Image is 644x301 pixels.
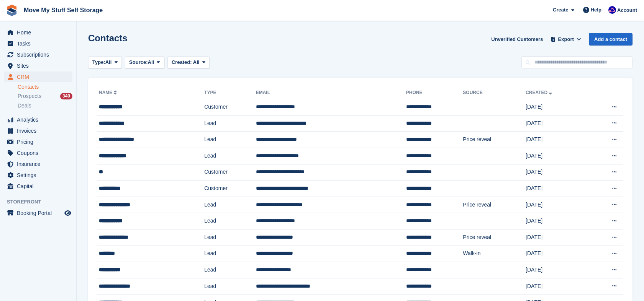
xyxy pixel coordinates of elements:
button: Type: All [88,56,122,69]
span: Type: [92,59,105,66]
td: Lead [204,229,256,246]
span: All [148,59,154,66]
span: Prospects [18,93,41,100]
a: menu [4,159,72,169]
td: [DATE] [526,262,588,278]
td: [DATE] [526,229,588,246]
span: Insurance [17,159,63,169]
a: menu [4,27,72,38]
span: Export [558,36,574,43]
a: menu [4,148,72,158]
a: Prospects 340 [18,92,72,100]
th: Phone [406,87,463,99]
span: Deals [18,102,31,109]
span: Account [617,7,637,14]
span: Tasks [17,38,63,49]
th: Email [256,87,406,99]
button: Export [549,33,583,46]
a: menu [4,181,72,192]
div: 340 [60,93,72,99]
td: [DATE] [526,164,588,181]
span: Sites [17,60,63,71]
span: Invoices [17,125,63,136]
span: Home [17,27,63,38]
span: Capital [17,181,63,192]
span: Settings [17,170,63,181]
a: Contacts [18,83,72,91]
h1: Contacts [88,33,128,43]
span: Created: [172,59,192,65]
span: CRM [17,72,63,82]
span: All [105,59,112,66]
td: Lead [204,278,256,294]
span: All [193,59,200,65]
td: [DATE] [526,132,588,148]
td: Customer [204,99,256,116]
a: menu [4,208,72,218]
a: Deals [18,102,72,110]
td: [DATE] [526,197,588,213]
th: Type [204,87,256,99]
td: [DATE] [526,99,588,116]
a: Created [526,90,554,95]
td: [DATE] [526,181,588,197]
a: menu [4,49,72,60]
td: [DATE] [526,115,588,132]
td: [DATE] [526,148,588,164]
a: menu [4,125,72,136]
td: Customer [204,181,256,197]
button: Created: All [167,56,210,69]
a: menu [4,38,72,49]
td: [DATE] [526,278,588,294]
button: Source: All [125,56,164,69]
td: Lead [204,246,256,262]
td: Lead [204,262,256,278]
a: Add a contact [589,33,633,46]
td: Lead [204,197,256,213]
th: Source [463,87,526,99]
a: menu [4,170,72,181]
span: Subscriptions [17,49,63,60]
a: menu [4,114,72,125]
a: menu [4,137,72,147]
span: Analytics [17,114,63,125]
td: Lead [204,115,256,132]
a: Unverified Customers [488,33,546,46]
td: Lead [204,148,256,164]
td: [DATE] [526,246,588,262]
td: Lead [204,213,256,229]
span: Booking Portal [17,208,63,218]
span: Create [553,6,568,14]
td: Customer [204,164,256,181]
img: stora-icon-8386f47178a22dfd0bd8f6a31ec36ba5ce8667c1dd55bd0f319d3a0aa187defe.svg [6,5,18,16]
td: Lead [204,132,256,148]
td: [DATE] [526,213,588,229]
td: Price reveal [463,197,526,213]
span: Help [591,6,601,14]
a: Move My Stuff Self Storage [21,4,106,16]
a: Preview store [63,208,72,218]
td: Price reveal [463,229,526,246]
span: Source: [129,59,147,66]
img: Jade Whetnall [608,6,616,14]
span: Pricing [17,137,63,147]
a: menu [4,72,72,82]
td: Walk-in [463,246,526,262]
a: menu [4,60,72,71]
span: Storefront [7,198,76,206]
span: Coupons [17,148,63,158]
a: Name [99,90,118,95]
td: Price reveal [463,132,526,148]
